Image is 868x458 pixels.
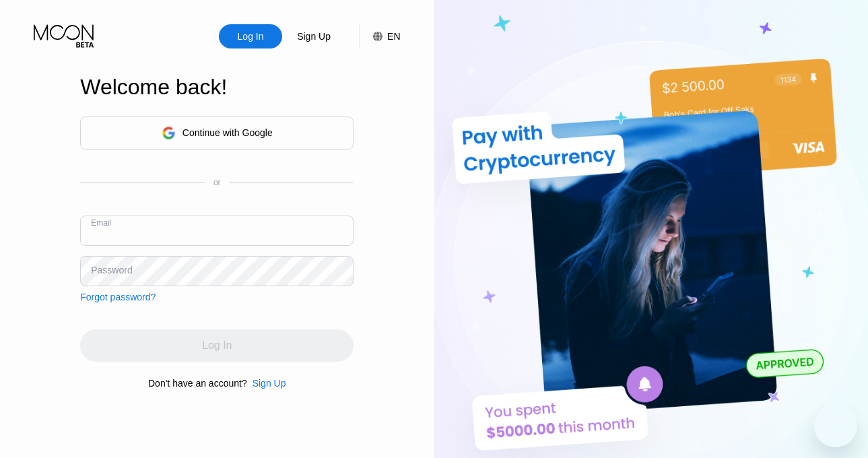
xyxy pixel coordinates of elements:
div: Continue with Google [80,117,354,150]
div: Forgot password? [80,292,156,302]
div: Sign Up [247,378,286,389]
div: Sign Up [253,378,286,389]
div: Welcome back! [80,75,354,100]
div: Don't have an account? [148,378,247,389]
div: Sign Up [282,24,345,48]
div: Password [91,265,132,275]
div: Sign Up [296,30,332,43]
div: Log In [236,30,265,43]
div: Continue with Google [182,127,273,138]
div: EN [387,31,400,42]
div: or [213,178,221,187]
div: Log In [219,24,282,48]
div: EN [359,24,400,48]
iframe: Button to launch messaging window [814,404,857,447]
div: Email [91,218,111,228]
